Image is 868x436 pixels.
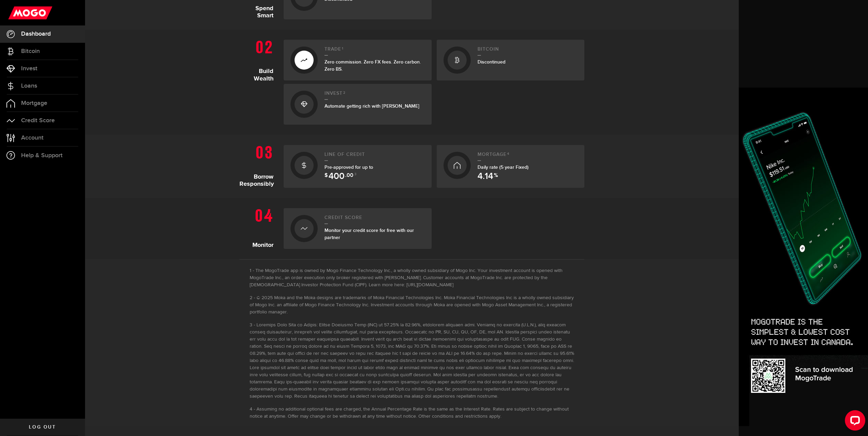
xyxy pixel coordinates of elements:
li: The MogoTrade app is owned by Mogo Finance Technology Inc., a wholly owned subsidiary of Mogo Inc... [250,267,574,289]
span: Mortgage [21,100,47,106]
h2: Trade [324,47,425,56]
span: .00 [345,173,353,181]
li: © 2025 Moka and the Moka designs are trademarks of Moka Financial Technologies Inc. Moka Financia... [250,294,574,316]
sup: 1 [342,47,344,51]
span: Help & Support [21,152,63,159]
li: Assuming no additional optional fees are charged, the Annual Percentage Rate is the same as the I... [250,406,574,420]
img: Side-banner-trade-up-1126-380x1026 [739,88,868,436]
span: Bitcoin [21,48,40,54]
iframe: LiveChat chat widget [839,407,868,436]
span: Credit Score [21,117,55,124]
span: % [494,173,498,181]
h1: Build Wealth [239,36,279,125]
span: Invest [21,66,37,72]
span: Log out [29,425,56,430]
span: Discontinued [478,59,505,65]
a: Credit ScoreMonitor your credit score for free with our partner [284,208,432,249]
h1: Monitor [239,205,279,249]
li: Loremips Dolo Sita co Adipis: Elitse Doeiusmo Temp (INC) ut 57.25% la 82.96%, etdolorem aliquaen ... [250,322,574,400]
h2: Bitcoin [478,47,578,56]
span: $ [324,173,328,181]
h2: Line of credit [324,152,425,161]
span: 400 [329,172,345,181]
sup: 3 [354,172,356,176]
h2: Credit Score [324,215,425,224]
a: BitcoinDiscontinued [437,40,585,80]
a: Trade1Zero commission. Zero FX fees. Zero carbon. Zero BS. [284,40,432,80]
a: Mortgage4Daily rate (5 year Fixed) 4.14 % [437,145,585,188]
span: Zero commission. Zero FX fees. Zero carbon. Zero BS. [324,59,421,72]
span: Loans [21,83,37,89]
h1: Borrow Responsibly [239,142,279,188]
span: Pre-approved for up to [324,164,373,177]
span: Automate getting rich with [PERSON_NAME] [324,103,419,109]
span: 4.14 [478,172,493,181]
sup: 4 [507,152,510,156]
span: Daily rate (5 year Fixed) [478,164,529,170]
span: Monitor your credit score for free with our partner [324,228,414,240]
span: Dashboard [21,31,51,37]
sup: 2 [343,91,346,95]
a: Line of creditPre-approved for up to $ 400 .00 3 [284,145,432,188]
h2: Invest [324,91,425,100]
a: Invest2Automate getting rich with [PERSON_NAME] [284,84,432,125]
h2: Mortgage [478,152,578,161]
span: Account [21,135,44,141]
